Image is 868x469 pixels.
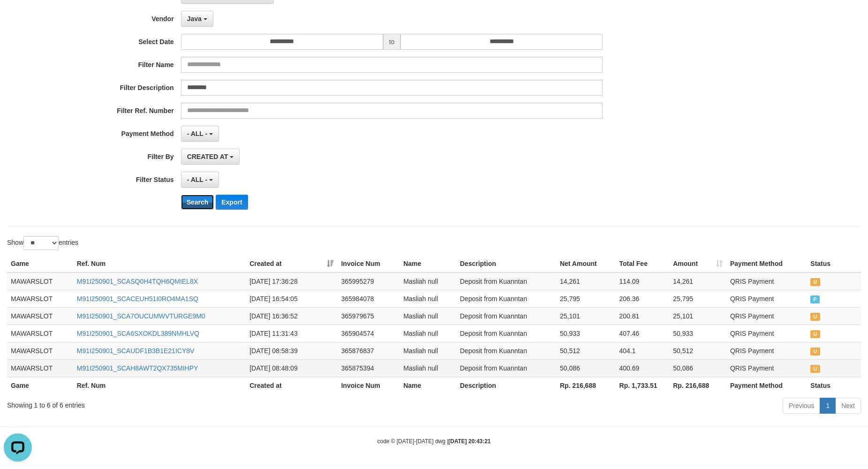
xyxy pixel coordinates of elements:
a: Next [835,398,861,414]
th: Ref. Num [73,377,246,394]
span: UNPAID [810,348,820,356]
span: - ALL - [187,176,208,183]
span: to [383,34,401,50]
td: MAWARSLOT [7,359,73,377]
strong: [DATE] 20:43:21 [448,438,491,445]
small: code © [DATE]-[DATE] dwg | [377,438,491,445]
button: - ALL - [181,172,219,188]
td: 25,795 [669,290,726,307]
span: - ALL - [187,130,208,137]
a: 1 [820,398,836,414]
td: 114.09 [616,272,670,290]
td: QRIS Payment [726,272,807,290]
td: 365984078 [337,290,400,307]
td: 50,512 [669,342,726,359]
td: Masliah null [400,325,456,342]
span: UNPAID [810,313,820,321]
span: UNPAID [810,278,820,286]
td: MAWARSLOT [7,325,73,342]
td: 50,086 [556,359,616,377]
td: MAWARSLOT [7,307,73,325]
th: Game [7,377,73,394]
button: Java [181,11,213,27]
th: Ref. Num [73,255,246,272]
td: Deposit from Kuanntan [456,307,556,325]
th: Created at: activate to sort column ascending [246,255,337,272]
button: Search [181,195,214,210]
th: Net Amount [556,255,616,272]
button: CREATED AT [181,149,240,165]
th: Invoice Num [337,377,400,394]
td: Masliah null [400,272,456,290]
td: MAWARSLOT [7,272,73,290]
th: Description [456,377,556,394]
th: Name [400,255,456,272]
td: 365995279 [337,272,400,290]
span: Java [187,15,202,23]
span: PAID [810,295,820,303]
span: UNPAID [810,365,820,373]
button: Export [216,195,248,210]
th: Payment Method [726,255,807,272]
td: Masliah null [400,359,456,377]
td: [DATE] 08:58:39 [246,342,337,359]
td: Masliah null [400,307,456,325]
th: Invoice Num [337,255,400,272]
td: 50,933 [669,325,726,342]
th: Total Fee [616,255,670,272]
td: QRIS Payment [726,342,807,359]
th: Name [400,377,456,394]
td: 365979675 [337,307,400,325]
td: Deposit from Kuanntan [456,272,556,290]
th: Rp. 216,688 [669,377,726,394]
td: QRIS Payment [726,325,807,342]
td: Masliah null [400,290,456,307]
td: 404.1 [616,342,670,359]
td: 14,261 [556,272,616,290]
td: Deposit from Kuanntan [456,325,556,342]
td: QRIS Payment [726,290,807,307]
select: Showentries [23,236,59,250]
td: 407.46 [616,325,670,342]
td: 365876837 [337,342,400,359]
th: Status [807,377,861,394]
a: M91I250901_SCACEUH51I0RO4MA1SQ [77,295,198,303]
span: CREATED AT [187,153,228,160]
td: 50,512 [556,342,616,359]
td: Deposit from Kuanntan [456,342,556,359]
td: Masliah null [400,342,456,359]
td: 50,086 [669,359,726,377]
td: QRIS Payment [726,307,807,325]
td: [DATE] 16:54:05 [246,290,337,307]
span: UNPAID [810,330,820,338]
button: - ALL - [181,126,219,142]
label: Show entries [7,236,78,250]
th: Status [807,255,861,272]
a: M91I250901_SCA7OUCUMWVTURGE9M0 [77,312,205,320]
td: Deposit from Kuanntan [456,359,556,377]
th: Created at [246,377,337,394]
td: 14,261 [669,272,726,290]
td: 400.69 [616,359,670,377]
td: [DATE] 11:31:43 [246,325,337,342]
td: 25,795 [556,290,616,307]
td: Deposit from Kuanntan [456,290,556,307]
td: 365875394 [337,359,400,377]
th: Rp. 216,688 [556,377,616,394]
th: Payment Method [726,377,807,394]
button: Open LiveChat chat widget [4,4,32,32]
th: Rp. 1,733.51 [616,377,670,394]
td: MAWARSLOT [7,290,73,307]
a: M91I250901_SCA6SXOKDL389NMHLVQ [77,330,199,337]
a: M91I250901_SCASQ0H4TQH6QMIEL8X [77,278,198,285]
td: QRIS Payment [726,359,807,377]
div: Showing 1 to 6 of 6 entries [7,397,355,410]
td: 206.36 [616,290,670,307]
td: 25,101 [669,307,726,325]
a: M91I250901_SCAH8AWT2QX735MIHPY [77,364,198,372]
td: [DATE] 16:36:52 [246,307,337,325]
td: [DATE] 08:48:09 [246,359,337,377]
td: 25,101 [556,307,616,325]
th: Description [456,255,556,272]
td: 365904574 [337,325,400,342]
